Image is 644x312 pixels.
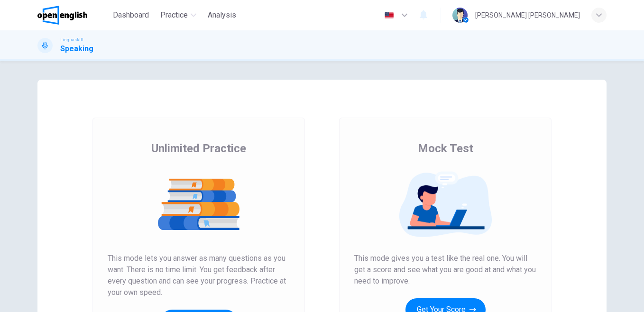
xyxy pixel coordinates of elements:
div: [PERSON_NAME] [PERSON_NAME] [475,9,580,21]
span: This mode gives you a test like the real one. You will get a score and see what you are good at a... [354,253,536,287]
button: Practice [156,7,200,24]
h1: Speaking [60,43,93,55]
span: Mock Test [418,141,473,156]
button: Dashboard [109,7,153,24]
span: This mode lets you answer as many questions as you want. There is no time limit. You get feedback... [108,253,290,298]
span: Linguaskill [60,37,83,43]
span: Analysis [208,9,236,21]
span: Dashboard [113,9,149,21]
img: Profile picture [452,8,468,23]
img: en [383,12,395,19]
button: Analysis [204,7,240,24]
a: OpenEnglish logo [37,6,109,25]
span: Unlimited Practice [151,141,246,156]
img: OpenEnglish logo [37,6,87,25]
span: Practice [160,9,188,21]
